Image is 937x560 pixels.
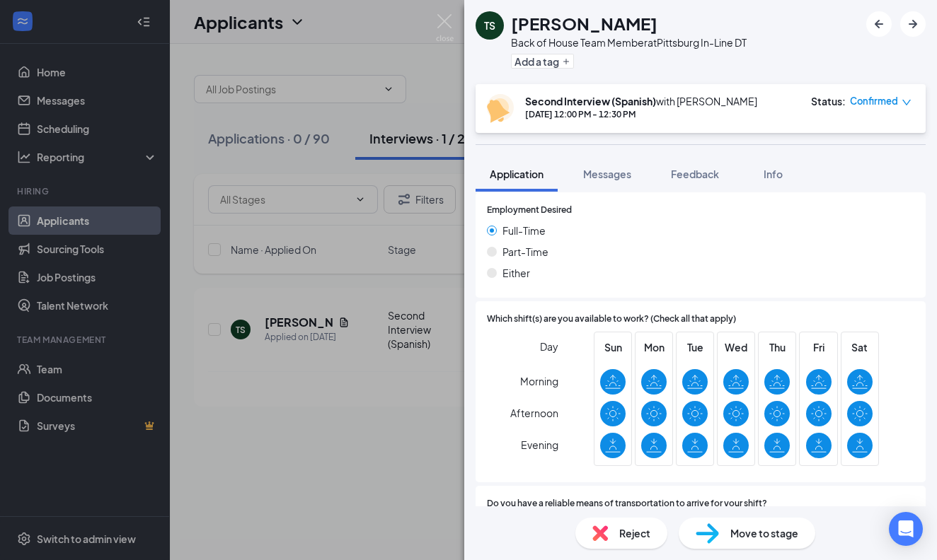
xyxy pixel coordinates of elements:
span: Feedback [671,168,719,180]
button: ArrowLeftNew [866,11,892,37]
div: [DATE] 12:00 PM - 12:30 PM [525,108,757,120]
span: Part-Time [502,244,548,259]
span: Tue [682,339,708,355]
span: Sat [847,339,873,355]
span: down [902,98,912,107]
svg: Plus [562,57,570,66]
span: Messages [583,168,631,180]
span: Confirmed [850,94,898,108]
span: Fri [806,339,832,355]
span: Full-Time [502,223,546,238]
div: Back of House Team Member at Pittsburg In-Line DT [511,35,747,49]
div: Open Intercom Messenger [889,512,923,546]
svg: ArrowLeftNew [870,16,887,33]
b: Second Interview (Spanish) [525,95,656,107]
div: Status : [811,94,846,108]
span: Application [490,168,544,180]
span: Mon [641,339,667,355]
span: Do you have a reliable means of transportation to arrive for your shift? [487,497,767,511]
svg: ArrowRight [904,16,921,33]
span: Thu [764,339,790,355]
span: Which shift(s) are you available to work? (Check all that apply) [487,313,736,326]
button: PlusAdd a tag [511,54,574,69]
span: Morning [520,368,558,394]
span: Reject [619,525,650,541]
span: Day [540,339,558,354]
button: ArrowRight [900,11,926,37]
span: Either [502,265,530,281]
span: Wed [723,339,749,355]
span: Move to stage [730,525,798,541]
span: Sun [600,339,626,355]
span: Evening [521,432,558,457]
div: with [PERSON_NAME] [525,94,757,108]
div: TS [484,18,495,33]
h1: [PERSON_NAME] [511,11,657,35]
span: Employment Desired [487,204,572,217]
span: Info [764,168,783,180]
span: Afternoon [510,400,558,426]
